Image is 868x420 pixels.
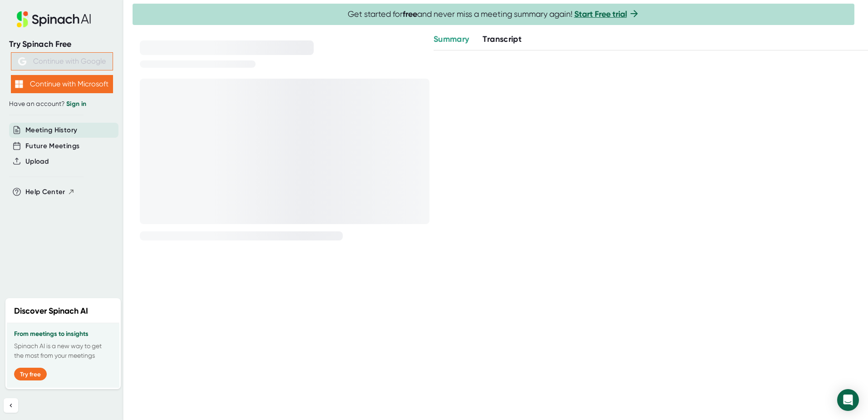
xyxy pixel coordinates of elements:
button: Upload [25,156,49,167]
p: Spinach AI is a new way to get the most from your meetings [14,341,112,360]
span: Get started for and never miss a meeting summary again! [348,9,640,20]
span: Help Center [25,187,65,197]
button: Collapse sidebar [4,398,18,413]
span: Transcript [483,34,522,44]
b: free [403,9,417,19]
button: Future Meetings [25,141,79,151]
div: Try Spinach Free [9,39,114,50]
button: Meeting History [25,125,77,135]
button: Continue with Microsoft [11,75,113,93]
button: Summary [434,33,469,45]
button: Help Center [25,187,75,197]
button: Continue with Google [11,52,113,70]
div: Have an account? [9,100,114,108]
h2: Discover Spinach AI [14,305,88,317]
a: Sign in [66,100,86,108]
span: Summary [434,34,469,44]
h3: From meetings to insights [14,330,112,338]
button: Try free [14,368,47,380]
img: Aehbyd4JwY73AAAAAElFTkSuQmCC [18,57,26,65]
div: Open Intercom Messenger [837,389,859,411]
button: Transcript [483,33,522,45]
a: Start Free trial [574,9,627,19]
